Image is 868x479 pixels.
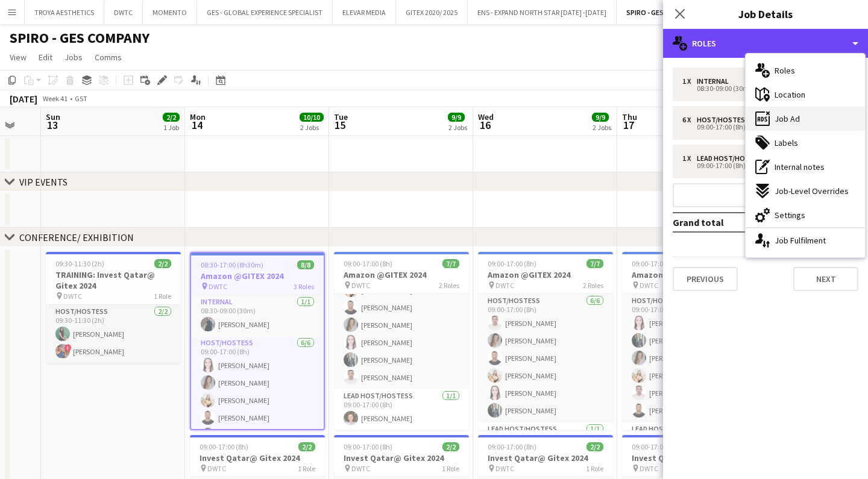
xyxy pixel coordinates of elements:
span: 9/9 [592,113,609,122]
span: 13 [44,118,60,132]
div: Roles [663,29,868,58]
span: 2/2 [587,442,603,451]
span: 1 Role [298,464,315,473]
div: 6 x [682,116,697,124]
button: ELEVAR MEDIA [333,1,396,24]
span: Settings [775,210,805,221]
span: Week 41 [40,94,70,103]
span: 1 Role [586,464,603,473]
app-card-role: Lead Host/Hostess1/1 [622,422,757,463]
span: 1 Role [442,464,459,473]
div: Job Fulfilment [746,228,865,252]
a: Jobs [60,49,87,65]
span: 2/2 [298,442,315,451]
app-job-card: 09:00-17:00 (8h)7/7Amazon @GITEX 2024 DWTC2 RolesHost/Hostess6/609:00-17:00 (8h)[PERSON_NAME][PER... [478,252,613,430]
span: Jobs [64,52,83,63]
div: 1 Job [163,123,179,132]
div: VIP EVENTS [19,176,68,188]
a: Comms [90,49,127,65]
span: 17 [620,118,637,132]
span: Job-Level Overrides [775,186,849,196]
span: DWTC [207,464,226,473]
h1: SPIRO - GES COMPANY [10,29,149,47]
div: CONFERENCE/ EXHIBITION [19,231,134,243]
span: 09:00-17:00 (8h) [344,442,392,451]
button: Previous [673,267,738,291]
span: 2/2 [442,442,459,451]
div: 09:00-17:00 (8h) [682,163,836,169]
h3: Job Details [663,6,868,22]
span: DWTC [209,282,227,291]
span: 16 [476,118,494,132]
app-card-role: Lead Host/Hostess1/109:00-17:00 (8h)[PERSON_NAME] [334,389,469,430]
div: 2 Jobs [593,123,611,132]
span: 7/7 [587,259,603,268]
h3: Amazon @GITEX 2024 [478,269,613,280]
h3: Amazon @GITEX 2024 [191,271,324,281]
span: Internal notes [775,161,825,172]
span: Labels [775,137,798,148]
span: DWTC [495,281,514,290]
span: Wed [478,111,494,122]
app-job-card: 09:00-17:00 (8h)7/7Amazon @GITEX 2024 DWTC2 RolesHost/Hostess6/609:00-17:00 (8h)[PERSON_NAME][PER... [622,252,757,430]
button: SPIRO - GES COMPANY [617,1,706,24]
span: 09:00-17:00 (8h) [488,442,536,451]
span: 09:30-11:30 (2h) [55,259,104,268]
h3: Amazon @GITEX 2024 [334,269,469,280]
span: ! [64,344,72,351]
span: Location [775,89,805,100]
button: Add role [673,183,858,207]
span: 09:00-17:00 (8h) [344,259,392,268]
span: 3 Roles [294,282,314,291]
span: DWTC [640,281,658,290]
div: 1 x [682,77,697,86]
h3: Invest Qatar@ Gitex 2024 [334,452,469,463]
span: 10/10 [300,113,324,122]
span: 9/9 [448,113,465,122]
span: DWTC [351,281,370,290]
span: DWTC [495,464,514,473]
td: Grand total [673,213,782,232]
button: DWTC [104,1,143,24]
span: Job Ad [775,113,800,124]
button: MOMENTO [143,1,197,24]
app-card-role: Host/Hostess6/609:00-17:00 (8h)[PERSON_NAME][PERSON_NAME][PERSON_NAME][PERSON_NAME] [191,336,324,465]
div: Internal [697,77,734,86]
span: Thu [622,111,637,122]
span: DWTC [351,464,370,473]
h3: TRAINING: Invest Qatar@ Gitex 2024 [46,269,181,291]
h3: Invest Qatar@ Gitex 2024 [478,452,613,463]
h3: Invest Qatar@ Gitex 2024 [622,452,757,463]
div: 2 Jobs [448,123,467,132]
button: TROYA AESTHETICS [25,1,104,24]
div: Lead Host/Hostess [697,154,771,163]
span: DWTC [640,464,658,473]
span: 2/2 [163,113,180,122]
h3: Amazon @GITEX 2024 [622,269,757,280]
button: GITEX 2020/ 2025 [396,1,468,24]
app-card-role: Lead Host/Hostess1/1 [478,422,613,463]
span: View [10,52,27,63]
a: View [5,49,31,65]
button: GES - GLOBAL EXPERIENCE SPECIALIST [197,1,333,24]
span: 08:30-17:00 (8h30m) [201,260,263,269]
span: 2 Roles [439,281,459,290]
span: 14 [188,118,206,132]
app-job-card: 08:30-17:00 (8h30m)8/8Amazon @GITEX 2024 DWTC3 RolesInternal1/108:30-09:00 (30m)[PERSON_NAME]Host... [190,252,325,430]
span: 7/7 [442,259,459,268]
span: 09:00-17:00 (8h) [632,259,681,268]
div: 2 Jobs [300,123,323,132]
span: Sun [46,111,60,122]
a: Edit [34,49,57,65]
button: ENS - EXPAND NORTH STAR [DATE] -[DATE] [468,1,617,24]
span: Comms [95,52,122,63]
span: Roles [775,65,795,76]
span: 1 Role [154,292,171,301]
span: Tue [334,111,348,122]
div: 09:30-11:30 (2h)2/2TRAINING: Invest Qatar@ Gitex 2024 DWTC1 RoleHost/Hostess2/209:30-11:30 (2h)[P... [46,252,181,363]
div: 08:30-09:00 (30m) [682,86,836,92]
span: 09:00-17:00 (8h) [632,442,681,451]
